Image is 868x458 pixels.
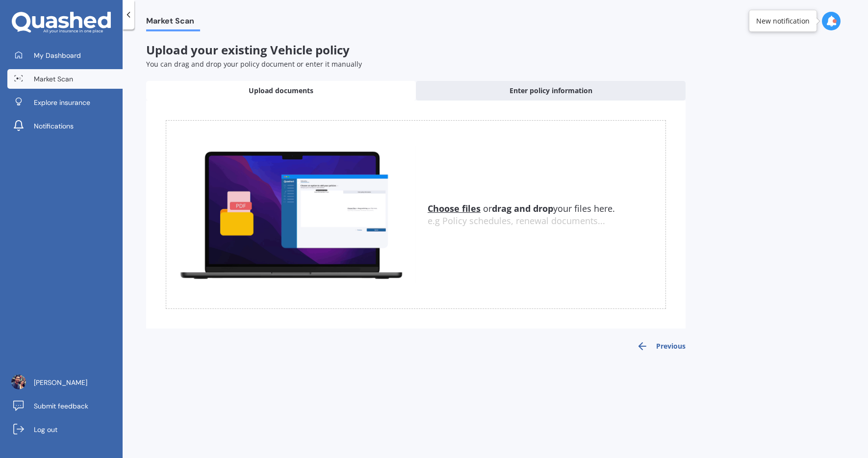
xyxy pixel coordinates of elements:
[428,216,665,227] div: e.g Policy schedules, renewal documents...
[34,51,81,60] span: My Dashboard
[146,59,362,69] span: You can drag and drop your policy document or enter it manually
[34,378,87,387] span: [PERSON_NAME]
[7,396,123,416] a: Submit feedback
[34,74,73,84] span: Market Scan
[510,86,592,96] span: Enter policy information
[146,16,200,29] span: Market Scan
[34,121,74,131] span: Notifications
[428,203,615,214] span: or your files here.
[146,42,350,58] span: Upload your existing Vehicle policy
[7,69,123,89] a: Market Scan
[34,401,88,411] span: Submit feedback
[11,375,26,389] img: ACg8ocJ1hz4pqYtWO0pw8eIMrFh2EY2STAovBhXWFMOpwgTZ08hSAq7D=s96-c
[492,203,553,214] b: drag and drop
[7,93,123,112] a: Explore insurance
[249,86,313,96] span: Upload documents
[34,425,57,434] span: Log out
[428,203,481,214] u: Choose files
[34,98,90,107] span: Explore insurance
[637,340,686,352] button: Previous
[7,46,123,65] a: My Dashboard
[756,16,810,26] div: New notification
[7,373,123,392] a: [PERSON_NAME]
[166,146,416,283] img: upload.de96410c8ce839c3fdd5.gif
[7,116,123,136] a: Notifications
[7,420,123,439] a: Log out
